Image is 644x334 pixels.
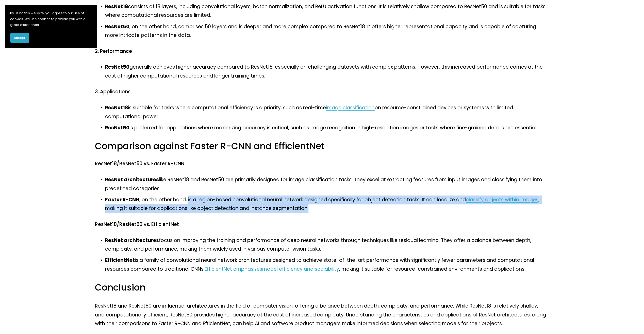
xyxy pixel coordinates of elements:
[105,256,549,274] p: is a family of convolutional neural network architectures designed to achieve state-of-the-art pe...
[105,103,549,121] p: is suitable for tasks where computational efficiency is a priority, such as real-time on resource...
[466,196,538,203] a: classify objects within images
[95,282,549,294] h3: Conclusion
[105,22,549,40] p: , on the other hand, comprises 50 layers and is deeper and more complex compared to ResNet18. It ...
[95,302,549,328] p: ResNet18 and ResNet50 are influential architectures in the field of computer vision, offering a b...
[105,3,128,10] strong: ResNet18
[95,140,549,152] h3: Comparison against Faster R-CNN and EfficientNet
[14,36,25,40] span: Accept
[105,236,549,254] p: focus on improving the training and performance of deep neural networks through techniques like r...
[105,124,129,131] strong: ResNet50
[105,124,549,132] p: is preferred for applications where maximizing accuracy is critical, such as image recognition in...
[10,10,91,28] p: By using this website, you agree to our use of cookies. We use cookies to provide you with a grea...
[95,88,549,95] h4: 3. Applications
[105,176,159,183] strong: ResNet architectures
[105,195,549,213] p: , on the other hand, is a region-based convolutional neural network designed specifically for obj...
[326,104,375,111] a: image classification
[105,64,129,70] strong: ResNet50
[95,160,549,167] h4: ResNet18/ResNet50 vs. Faster R-CNN
[5,5,96,48] section: Cookie banner
[10,33,29,43] button: Accept
[105,175,549,193] p: like ResNet18 and ResNet50 are primarily designed for image classification tasks. They excel at e...
[105,23,129,30] strong: ResNet50
[95,48,549,55] h4: 2. Performance
[105,2,549,20] p: consists of 18 layers, including convolutional layers, batch normalization, and ReLU activation f...
[105,63,549,80] p: generally achieves higher accuracy compared to ResNet18, especially on challenging datasets with ...
[105,104,128,111] strong: ResNet18
[262,266,339,272] a: model efficiency and scalability
[95,221,549,228] h4: ResNet18/ResNet50 vs. EfficientNet
[105,257,135,264] strong: EfficientNet
[105,237,159,244] strong: ResNet architectures
[205,266,262,272] a: EfficientNet emphasizes
[105,196,139,203] strong: Faster R-CNN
